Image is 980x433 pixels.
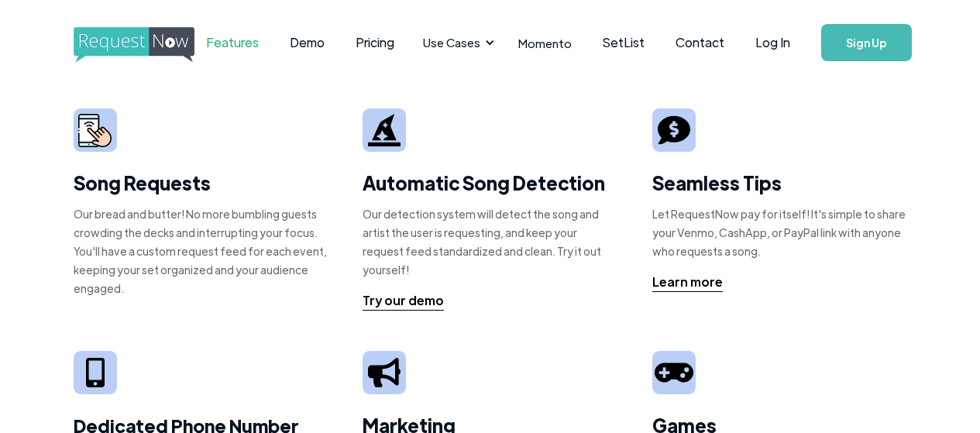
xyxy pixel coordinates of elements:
strong: Automatic Song Detection [363,170,605,194]
div: Our bread and butter! No more bumbling guests crowding the decks and interrupting your focus. You... [74,204,328,297]
a: Log In [740,15,806,70]
strong: Song Requests [74,170,211,194]
a: Features [191,19,274,67]
img: smarphone [78,114,112,147]
div: Learn more [652,273,723,291]
a: Learn more [652,273,723,292]
strong: Seamless Tips [652,170,782,194]
a: Demo [274,19,340,67]
div: Use Cases [423,34,480,51]
div: Our detection system will detect the song and artist the user is requesting, and keep your reques... [363,204,617,279]
img: tip sign [658,114,690,146]
a: Try our demo [363,291,444,311]
img: iphone [86,358,105,388]
div: Let RequestNow pay for itself! It's simple to share your Venmo, CashApp, or PayPal link with anyo... [652,204,906,260]
a: home [74,27,152,58]
div: Use Cases [414,19,499,67]
img: video game [655,357,693,388]
a: Momento [503,20,587,66]
a: Pricing [340,19,410,67]
a: Contact [660,19,740,67]
img: megaphone [368,358,401,387]
a: SetList [587,19,660,67]
img: wizard hat [368,114,401,146]
a: Sign Up [821,24,912,61]
img: requestnow logo [74,27,223,63]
